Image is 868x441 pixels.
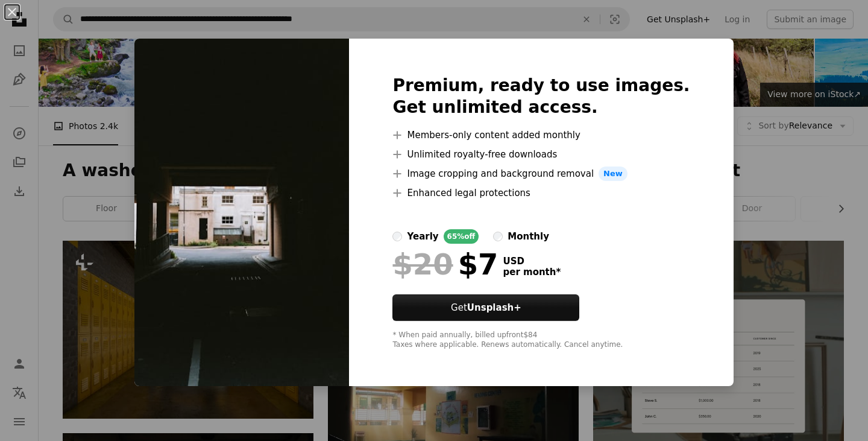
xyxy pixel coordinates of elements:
h2: Premium, ready to use images. Get unlimited access. [392,75,690,118]
div: 65% off [444,229,479,244]
button: GetUnsplash+ [392,294,579,321]
span: New [599,167,627,181]
li: Image cropping and background removal [392,167,690,181]
span: $20 [392,249,453,280]
div: yearly [407,229,438,244]
strong: Unsplash+ [467,302,521,313]
li: Unlimited royalty-free downloads [392,147,690,162]
div: * When paid annually, billed upfront $84 Taxes where applicable. Renews automatically. Cancel any... [392,331,690,350]
img: premium_photo-1748784637370-08cec8d33cb6 [134,39,349,386]
div: $7 [392,249,498,280]
input: yearly65%off [392,232,402,241]
span: per month * [503,267,561,278]
li: Enhanced legal protections [392,186,690,200]
input: monthly [493,232,503,241]
li: Members-only content added monthly [392,128,690,142]
div: monthly [508,229,549,244]
span: USD [503,256,561,267]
